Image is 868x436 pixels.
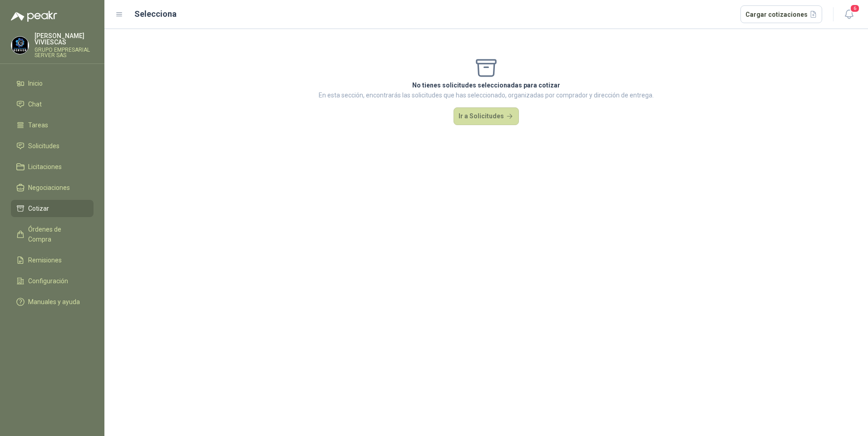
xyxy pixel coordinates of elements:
[28,120,48,130] span: Tareas
[35,33,94,45] p: [PERSON_NAME] VIVIESCAS
[11,37,29,54] img: Company Logo
[11,11,57,22] img: Logo peakr
[11,200,94,217] a: Cotizar
[319,90,654,100] p: En esta sección, encontrarás las solicitudes que has seleccionado, organizadas por comprador y di...
[28,255,62,265] span: Remisiones
[11,158,94,175] a: Licitaciones
[28,276,68,286] span: Configuración
[11,116,94,134] a: Tareas
[28,99,42,109] span: Chat
[11,252,94,269] a: Remisiones
[319,80,654,90] p: No tienes solicitudes seleccionadas para cotizar
[11,293,94,310] a: Manuales y ayuda
[11,137,94,155] a: Solicitudes
[11,272,94,290] a: Configuración
[11,221,94,248] a: Órdenes de Compra
[134,8,177,20] h2: Selecciona
[28,203,49,213] span: Cotizar
[11,96,94,113] a: Chat
[850,4,860,13] span: 6
[841,6,857,23] button: 6
[28,78,43,88] span: Inicio
[28,297,80,307] span: Manuales y ayuda
[28,162,62,172] span: Licitaciones
[35,47,94,58] p: GRUPO EMPRESARIAL SERVER SAS
[11,179,94,196] a: Negociaciones
[28,183,70,193] span: Negociaciones
[28,224,85,244] span: Órdenes de Compra
[454,107,519,126] button: Ir a Solicitudes
[28,141,59,151] span: Solicitudes
[11,75,94,92] a: Inicio
[740,5,823,24] button: Cargar cotizaciones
